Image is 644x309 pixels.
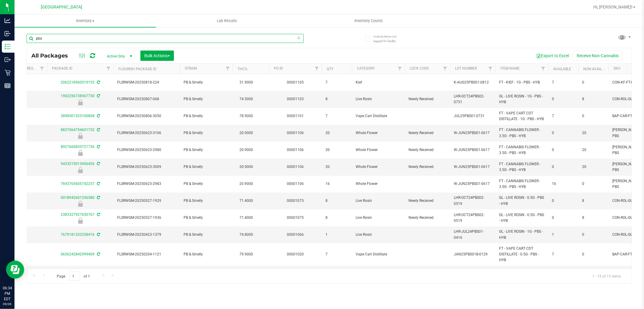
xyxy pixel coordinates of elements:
[312,64,322,74] a: Filter
[3,285,12,302] p: 06:34 PM EDT
[455,66,477,71] a: Lot Number
[287,148,304,152] a: 00001106
[184,80,229,85] span: PB & Smelly
[184,251,229,257] span: PB & Smelly
[593,5,633,9] span: Hi, [PERSON_NAME]!
[499,212,545,224] span: GL - LIVE ROSIN - 0.5G - PBS - HYB
[184,147,229,153] span: PB & Smelly
[184,96,229,102] span: PB & Smelly
[117,96,176,102] span: FLSRWGM-20250807-068
[582,181,605,187] span: 0
[52,271,95,281] span: Page of 1
[184,130,229,136] span: PB & Smelly
[96,94,100,98] span: Sync from Compliance System
[236,230,256,239] span: 74.8000
[52,66,72,71] a: Package ID
[61,80,95,84] a: 2062218560519153
[236,163,256,171] span: 20.9000
[5,57,11,63] inline-svg: Outbound
[236,95,256,104] span: 74.5000
[582,251,605,257] span: 0
[69,271,80,281] input: 1
[356,147,401,153] span: Whole Flower
[454,229,492,240] span: LHR-JUL24PBS01-0416
[325,164,348,170] span: 20
[209,18,245,24] span: Lab Results
[499,144,545,156] span: FT - CANNABIS FLOWER - 3.5G - PBS - HYB
[236,78,256,87] span: 31.9000
[356,251,401,257] span: Vape Cart Distillate
[552,113,575,119] span: 7
[184,181,229,187] span: PB & Smelly
[325,181,348,187] span: 16
[236,146,256,154] span: 20.9000
[46,218,114,224] div: Newly Received
[3,302,12,306] p: 09/26
[552,130,575,136] span: 0
[236,129,256,137] span: 20.9000
[552,215,575,221] span: 0
[552,232,575,238] span: 1
[325,113,348,119] span: 7
[325,251,348,257] span: 7
[287,199,304,203] a: 00001075
[96,114,100,118] span: Sync from Compliance System
[356,80,401,85] span: Kief
[538,64,548,74] a: Filter
[31,52,74,59] span: All Packages
[274,66,283,71] a: PO ID
[499,127,545,139] span: FT - CANNABIS FLOWER - 3.5G - PBS - HYB
[61,162,95,166] a: 5433215013456426
[61,212,95,217] a: 2383327927650767
[287,182,304,186] a: 00001106
[96,162,100,166] span: Sync from Compliance System
[325,96,348,102] span: 8
[552,251,575,257] span: 7
[236,213,256,222] span: 71.4000
[454,181,492,187] span: W-JUN25PBS01-0617
[96,182,100,186] span: Sync from Compliance System
[325,198,348,204] span: 8
[532,51,573,61] button: Export to Excel
[356,198,401,204] span: Live Rosin
[287,165,304,169] a: 00001106
[325,215,348,221] span: 8
[287,97,304,101] a: 00001103
[61,232,95,237] a: 7679181332258416
[96,80,100,84] span: Sync from Compliance System
[46,150,114,156] div: Newly Received
[499,80,545,85] span: FT - KIEF - 1G - PBS - HYB
[61,94,95,98] a: 1902256738567730
[356,232,401,238] span: Live Rosin
[61,182,95,186] a: 7693765605742257
[46,201,114,207] div: Newly Received
[5,31,11,37] inline-svg: Inbound
[409,198,447,204] span: Newly Received
[325,130,348,136] span: 20
[499,246,545,263] span: FT - VAPE CART CDT DISTILLATE - 0.5G - PBS - HYB
[582,96,605,102] span: 8
[346,18,391,24] span: Inventory Counts
[409,130,447,136] span: Newly Received
[117,181,176,187] span: FLSRWGM-20250623-2983
[96,128,100,132] span: Sync from Compliance System
[485,64,495,74] a: Filter
[499,178,545,190] span: FT - CANNABIS FLOWER - 3.5G - PBS - HYB
[552,80,575,85] span: 7
[61,114,95,118] a: 3898501525100808
[118,67,156,71] a: Flourish Package ID
[356,164,401,170] span: Whole Flower
[582,80,605,85] span: 0
[356,113,401,119] span: Vape Cart Distillate
[46,167,114,173] div: Newly Received
[117,113,176,119] span: FLSRWGM-20250806-3050
[298,15,439,27] a: Inventory Counts
[117,164,176,170] span: FLSRWGM-20250623-3009
[37,64,47,74] a: Filter
[409,164,447,170] span: Newly Received
[117,198,176,204] span: FLSRWGM-20250527-1929
[223,64,233,74] a: Filter
[184,198,229,204] span: PB & Smelly
[325,147,348,153] span: 20
[236,196,256,205] span: 71.4000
